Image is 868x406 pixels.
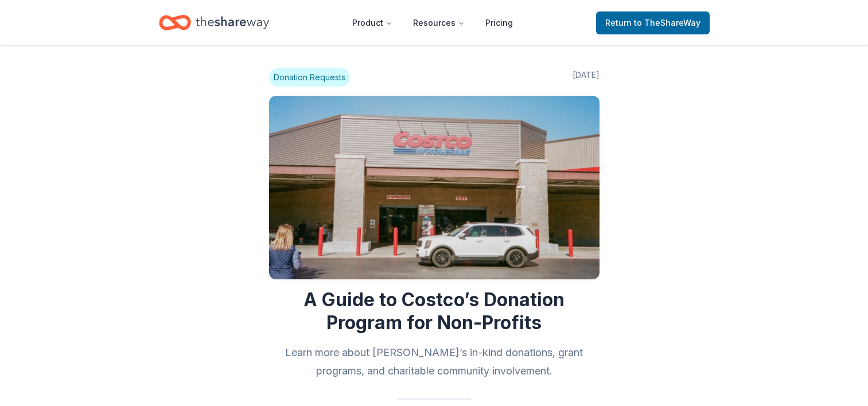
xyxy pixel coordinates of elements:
[634,18,700,28] span: to TheShareWay
[605,16,700,30] span: Return
[404,11,474,34] button: Resources
[269,288,600,334] h1: A Guide to Costco’s Donation Program for Non-Profits
[596,11,710,34] a: Returnto TheShareWay
[343,9,522,36] nav: Main
[269,68,350,87] span: Donation Requests
[343,11,402,34] button: Product
[269,96,600,279] img: Image for A Guide to Costco’s Donation Program for Non-Profits
[269,343,600,380] h2: Learn more about [PERSON_NAME]’s in-kind donations, grant programs, and charitable community invo...
[476,11,522,34] a: Pricing
[159,9,269,36] a: Home
[573,68,600,87] span: [DATE]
